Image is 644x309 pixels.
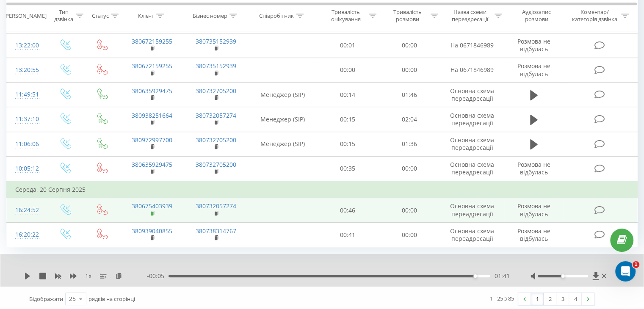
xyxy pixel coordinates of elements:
a: 380738314767 [196,227,236,235]
div: 11:06:06 [15,136,38,152]
div: Бізнес номер [193,12,227,19]
td: 00:15 [317,132,379,156]
td: 00:01 [317,33,379,58]
td: 01:36 [379,132,440,156]
div: Назва схеми переадресації [448,9,492,23]
td: 00:41 [317,223,379,247]
div: Тривалість очікування [325,9,367,23]
span: 01:41 [494,272,509,280]
td: 02:04 [379,107,440,132]
a: 380735152939 [196,62,236,70]
td: На 0671846989 [440,58,504,82]
span: 1 [633,261,639,268]
div: Статус [92,12,109,19]
td: 00:00 [379,156,440,181]
a: 1 [531,293,544,305]
td: 00:00 [379,58,440,82]
td: 00:00 [379,33,440,58]
div: 1 - 25 з 85 [490,294,514,303]
a: 380635929475 [132,87,172,95]
a: 380675403939 [132,202,172,210]
span: Розмова не відбулась [517,62,550,77]
td: 00:46 [317,198,379,223]
div: 11:49:51 [15,86,38,103]
span: рядків на сторінці [88,295,135,303]
a: 380732057274 [196,111,236,119]
td: Менеджер (SIP) [248,132,317,156]
td: Основна схема переадресації [440,132,504,156]
td: 00:00 [379,198,440,223]
div: Accessibility label [473,274,477,278]
div: Тип дзвінка [53,9,73,23]
a: 380635929475 [132,160,172,168]
span: Розмова не відбулась [517,202,550,218]
td: 01:46 [379,83,440,107]
td: Основна схема переадресації [440,223,504,247]
a: 380938251664 [132,111,172,119]
td: 00:00 [317,58,379,82]
div: 11:37:10 [15,111,38,127]
span: - 00:05 [147,272,169,280]
div: 13:20:55 [15,62,38,78]
a: 380972997700 [132,136,172,144]
a: 380732705200 [196,160,236,168]
a: 380732705200 [196,87,236,95]
td: Основна схема переадресації [440,198,504,223]
a: 380735152939 [196,37,236,45]
div: Клієнт [138,12,154,19]
div: 16:24:52 [15,202,38,218]
td: 00:35 [317,156,379,181]
span: Відображати [29,295,63,303]
td: 00:15 [317,107,379,132]
a: 380732057274 [196,202,236,210]
td: Основна схема переадресації [440,83,504,107]
div: 13:22:00 [15,37,38,54]
span: Розмова не відбулась [517,160,550,176]
td: Основна схема переадресації [440,156,504,181]
a: 3 [556,293,569,305]
a: 4 [569,293,582,305]
div: 25 [69,295,76,303]
div: Тривалість розмови [386,9,428,23]
span: Розмова не відбулась [517,227,550,243]
td: 00:14 [317,83,379,107]
a: 380672159255 [132,37,172,45]
td: Менеджер (SIP) [248,107,317,132]
div: 10:05:12 [15,160,38,177]
span: 1 x [85,272,91,280]
div: Коментар/категорія дзвінка [569,9,619,23]
div: [PERSON_NAME] [4,12,47,19]
a: 2 [544,293,556,305]
span: Розмова не відбулась [517,37,550,53]
div: 16:20:22 [15,226,38,243]
a: 380732705200 [196,136,236,144]
td: На 0671846989 [440,33,504,58]
div: Співробітник [259,12,294,19]
td: 00:00 [379,223,440,247]
td: Середа, 20 Серпня 2025 [7,181,638,198]
div: Аудіозапис розмови [512,9,561,23]
iframe: Intercom live chat [615,261,636,281]
div: Accessibility label [561,274,564,278]
td: Менеджер (SIP) [248,83,317,107]
a: 380672159255 [132,62,172,70]
a: 380939040855 [132,227,172,235]
td: Основна схема переадресації [440,107,504,132]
